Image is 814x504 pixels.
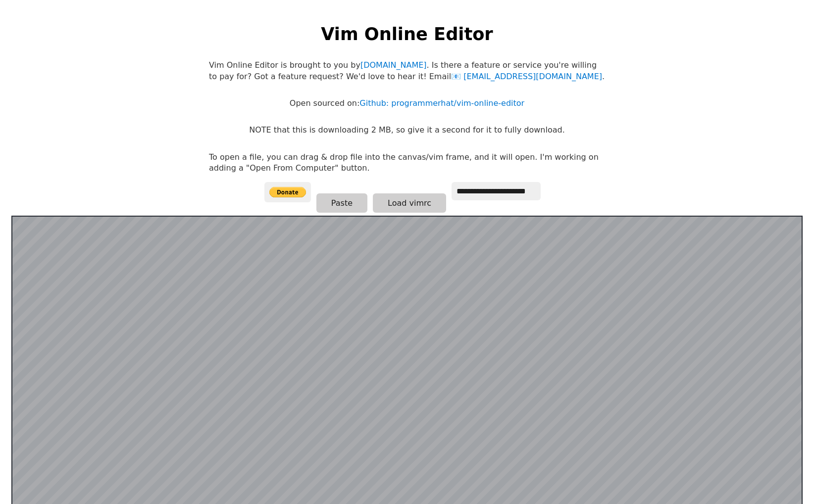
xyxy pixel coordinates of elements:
[209,152,605,174] p: To open a file, you can drag & drop file into the canvas/vim frame, and it will open. I'm working...
[451,72,602,81] a: [EMAIL_ADDRESS][DOMAIN_NAME]
[290,98,524,109] p: Open sourced on:
[360,60,427,70] a: [DOMAIN_NAME]
[249,125,564,136] p: NOTE that this is downloading 2 MB, so give it a second for it to fully download.
[373,193,446,213] button: Load vimrc
[359,98,524,108] a: Github: programmerhat/vim-online-editor
[321,22,493,46] h1: Vim Online Editor
[316,193,367,213] button: Paste
[209,60,605,82] p: Vim Online Editor is brought to you by . Is there a feature or service you're willing to pay for?...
